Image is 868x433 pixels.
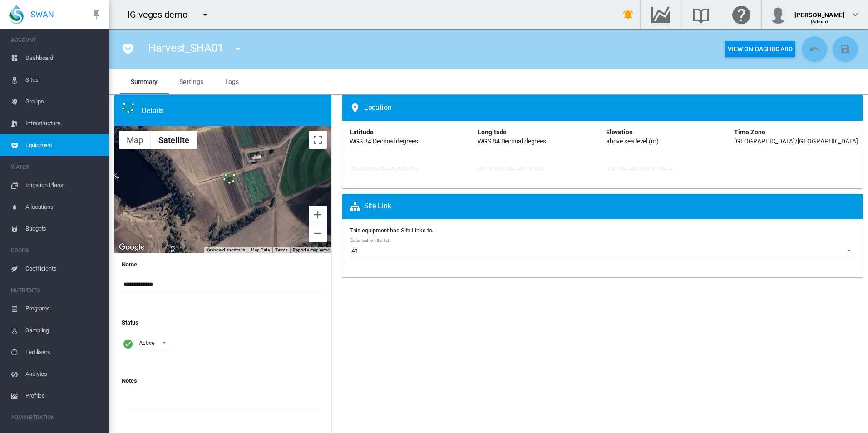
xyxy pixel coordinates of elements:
button: View On Dashboard [725,41,795,57]
div: IG veges demo [128,8,196,21]
span: Analytes [25,363,102,385]
div: [PERSON_NAME] [794,7,844,16]
span: CROPS [11,243,102,258]
md-icon: icon-content-save [840,44,851,54]
img: 3.svg [122,103,134,119]
span: Irrigation Plans [25,174,102,196]
button: Show satellite imagery [151,131,197,149]
span: Logs [225,78,239,85]
button: Zoom in [309,206,327,224]
span: WATER [11,160,102,174]
span: Budgets [25,218,102,240]
button: Cancel Changes [802,36,827,62]
md-select: Enter text to filter list: A1 [350,244,854,257]
button: Map Data [251,247,270,253]
span: Programs [25,298,102,320]
b: Notes [122,377,137,384]
b: Status [122,319,138,326]
button: icon-menu-down [196,5,214,24]
button: Save Changes [833,36,858,62]
a: Terms [275,247,288,252]
img: SWAN-Landscape-Logo-Colour-drop.png [9,5,24,24]
span: SWAN [30,9,54,20]
button: Toggle fullscreen view [309,131,327,149]
md-icon: icon-bell-ring [623,9,634,20]
div: Time Zone [734,128,765,137]
div: above sea level (m) [606,137,659,146]
md-icon: icon-chevron-down [850,9,861,20]
button: Zoom out [309,224,327,242]
div: Elevation [606,128,633,137]
div: WGS 84 Decimal degrees [478,137,546,146]
span: Harvest_SHA01 [148,42,223,54]
md-icon: icon-pocket [123,44,133,54]
div: A1 [351,247,358,255]
div: A 'Site Link' will cause the equipment to appear on the Site Map and Site Equipment list [346,201,863,212]
a: Open this area in Google Maps (opens a new window) [117,241,147,253]
button: icon-menu-down [229,40,247,58]
md-icon: icon-undo [809,44,820,54]
md-icon: icon-menu-down [200,9,211,20]
div: Site Health Area [122,103,331,119]
span: Location [350,103,392,113]
span: Coefficients [25,258,102,280]
span: Sampling [25,320,102,341]
span: Equipment [25,134,102,156]
div: Latitude [350,128,374,137]
b: Name [122,261,137,268]
img: Google [117,241,147,253]
span: Summary [131,78,158,85]
button: icon-bell-ring [619,5,637,24]
div: [GEOGRAPHIC_DATA]/[GEOGRAPHIC_DATA] [734,137,858,146]
span: NUTRIENTS [11,283,102,298]
md-icon: Click here for help [730,9,752,20]
button: Show street map [119,131,151,149]
div: Active [139,340,154,346]
img: profile.jpg [769,5,787,24]
span: ACCOUNT [11,33,102,47]
span: Profiles [25,385,102,407]
span: (Admin) [811,19,829,24]
span: ADMINISTRATION [11,410,102,425]
span: Fertilisers [25,341,102,363]
span: Dashboard [25,47,102,69]
md-icon: icon-sitemap [350,201,364,212]
button: Keyboard shortcuts [206,247,245,253]
md-icon: icon-menu-down [232,44,243,54]
button: icon-pocket [119,40,137,58]
md-icon: icon-pin [91,9,102,20]
a: Report a map error [293,247,328,252]
div: Harvest_SHA01 [223,173,236,190]
div: Longitude [478,128,507,137]
span: Groups [25,91,102,113]
span: Site Link [350,201,391,212]
md-icon: Go to the Data Hub [650,9,671,20]
span: Infrastructure [25,113,102,134]
div: WGS 84 Decimal degrees [350,137,418,146]
span: Sites [25,69,102,91]
md-icon: Search the knowledge base [690,9,712,20]
i: Active [123,338,133,349]
span: Allocations [25,196,102,218]
md-icon: icon-map-marker [350,103,364,113]
label: This equipment has Site Links to... [350,226,855,235]
span: Settings [179,78,203,85]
